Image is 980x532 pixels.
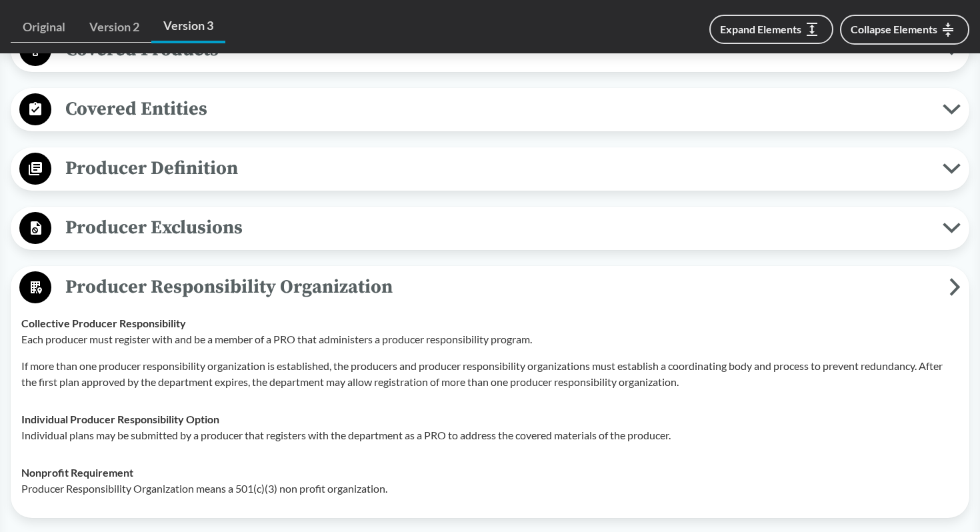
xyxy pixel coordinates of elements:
strong: Nonprofit Requirement [21,466,133,479]
a: Version 3 [151,11,225,43]
span: Producer Definition [51,153,943,183]
button: Producer Definition [15,152,965,186]
p: Each producer must register with and be a member of a PRO that administers a producer responsibil... [21,331,959,347]
button: Collapse Elements [840,15,969,45]
button: Expand Elements [709,15,833,44]
span: Covered Entities [51,94,943,124]
a: Version 2 [77,12,151,43]
a: Original [11,12,77,43]
p: Producer Responsibility Organization means a 501(c)(3) non profit organization. [21,481,959,497]
strong: Collective Producer Responsibility [21,317,186,329]
button: Producer Exclusions [15,211,965,245]
span: Producer Exclusions [51,213,943,243]
span: Producer Responsibility Organization [51,272,949,302]
strong: Individual Producer Responsibility Option [21,413,219,425]
p: If more than one producer responsibility organization is established, the producers and producer ... [21,358,959,390]
p: Individual plans may be submitted by a producer that registers with the department as a PRO to ad... [21,427,959,443]
button: Covered Entities [15,93,965,127]
button: Producer Responsibility Organization [15,271,965,305]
